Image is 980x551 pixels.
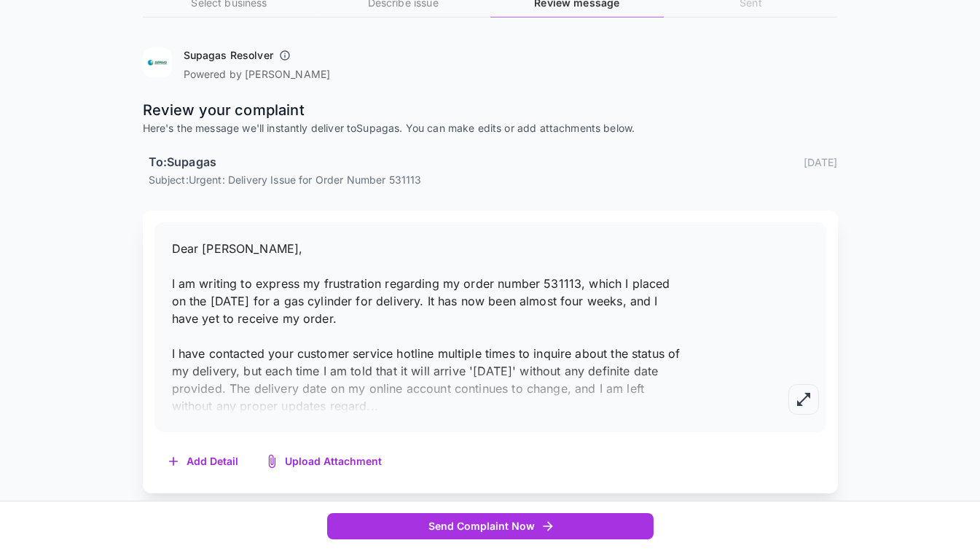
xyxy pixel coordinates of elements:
[143,99,838,121] p: Review your complaint
[804,155,838,170] p: [DATE]
[184,48,273,63] h6: Supagas Resolver
[172,241,681,413] span: Dear [PERSON_NAME], I am writing to express my frustration regarding my order number 531113, whic...
[184,67,331,82] p: Powered by [PERSON_NAME]
[366,399,377,413] span: ...
[149,153,217,172] h6: To: Supagas
[253,447,396,477] button: Upload Attachment
[149,172,838,187] p: Subject: Urgent: Delivery Issue for Order Number 531113
[327,513,654,540] button: Send Complaint Now
[143,48,172,77] img: Supagas
[154,447,253,477] button: Add Detail
[143,121,838,136] p: Here's the message we'll instantly deliver to Supagas . You can make edits or add attachments below.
